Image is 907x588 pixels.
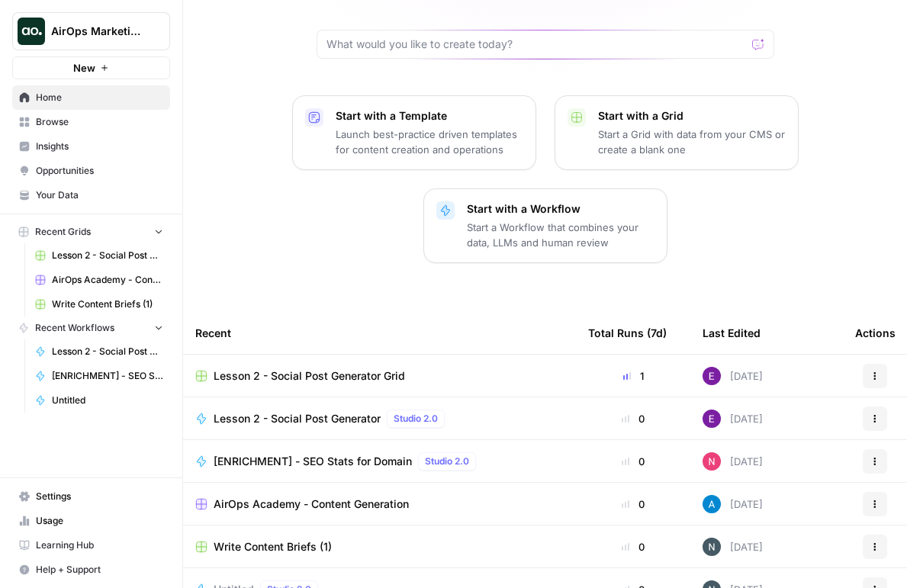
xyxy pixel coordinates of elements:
[855,312,896,354] div: Actions
[28,388,170,413] a: Untitled
[28,268,170,292] a: AirOps Academy - Content Generation
[703,495,763,513] div: [DATE]
[588,496,678,512] div: 0
[598,127,786,157] p: Start a Grid with data from your CMS or create a blank one
[292,95,536,170] button: Start with a TemplateLaunch best-practice driven templates for content creation and operations
[12,316,170,339] button: Recent Workflows
[18,18,45,45] img: AirOps Marketing Logo
[195,410,564,428] a: Lesson 2 - Social Post GeneratorStudio 2.0
[425,455,469,468] span: Studio 2.0
[36,188,163,202] span: Your Data
[195,539,564,554] a: Write Content Briefs (1)
[36,563,163,577] span: Help + Support
[703,495,721,513] img: o3cqybgnmipr355j8nz4zpq1mc6x
[588,539,678,554] div: 0
[12,56,170,79] button: New
[36,514,163,528] span: Usage
[12,183,170,207] a: Your Data
[36,164,163,178] span: Opportunities
[336,127,523,157] p: Launch best-practice driven templates for content creation and operations
[703,452,721,471] img: fopa3c0x52at9xxul9zbduzf8hu4
[703,367,721,385] img: tb834r7wcu795hwbtepf06oxpmnl
[598,108,786,124] p: Start with a Grid
[36,115,163,129] span: Browse
[36,140,163,153] span: Insights
[52,297,163,311] span: Write Content Briefs (1)
[195,496,564,512] a: AirOps Academy - Content Generation
[214,539,332,554] span: Write Content Briefs (1)
[703,410,721,428] img: tb834r7wcu795hwbtepf06oxpmnl
[36,538,163,552] span: Learning Hub
[703,312,761,354] div: Last Edited
[703,410,763,428] div: [DATE]
[467,201,655,217] p: Start with a Workflow
[51,24,143,39] span: AirOps Marketing
[12,159,170,183] a: Opportunities
[423,188,667,263] button: Start with a WorkflowStart a Workflow that combines your data, LLMs and human review
[12,557,170,582] button: Help + Support
[336,108,523,124] p: Start with a Template
[73,60,95,76] span: New
[28,364,170,388] a: [ENRICHMENT] - SEO Stats for Domain
[52,345,163,358] span: Lesson 2 - Social Post Generator
[36,490,163,503] span: Settings
[12,85,170,110] a: Home
[555,95,799,170] button: Start with a GridStart a Grid with data from your CMS or create a blank one
[326,37,746,52] input: What would you like to create today?
[394,412,438,426] span: Studio 2.0
[588,368,678,384] div: 1
[35,225,91,239] span: Recent Grids
[35,321,114,335] span: Recent Workflows
[195,368,564,384] a: Lesson 2 - Social Post Generator Grid
[52,249,163,262] span: Lesson 2 - Social Post Generator Grid
[703,538,763,556] div: [DATE]
[195,312,564,354] div: Recent
[52,394,163,407] span: Untitled
[36,91,163,104] span: Home
[12,12,170,50] button: Workspace: AirOps Marketing
[28,243,170,268] a: Lesson 2 - Social Post Generator Grid
[588,312,667,354] div: Total Runs (7d)
[28,339,170,364] a: Lesson 2 - Social Post Generator
[28,292,170,316] a: Write Content Briefs (1)
[703,538,721,556] img: dbdkge1x3vxe8anzoc7sa8zwcrhk
[12,533,170,557] a: Learning Hub
[703,367,763,385] div: [DATE]
[52,369,163,383] span: [ENRICHMENT] - SEO Stats for Domain
[214,368,405,384] span: Lesson 2 - Social Post Generator Grid
[12,110,170,134] a: Browse
[703,452,763,471] div: [DATE]
[12,484,170,509] a: Settings
[12,220,170,243] button: Recent Grids
[52,273,163,287] span: AirOps Academy - Content Generation
[467,220,655,250] p: Start a Workflow that combines your data, LLMs and human review
[588,454,678,469] div: 0
[12,509,170,533] a: Usage
[214,454,412,469] span: [ENRICHMENT] - SEO Stats for Domain
[588,411,678,426] div: 0
[214,411,381,426] span: Lesson 2 - Social Post Generator
[195,452,564,471] a: [ENRICHMENT] - SEO Stats for DomainStudio 2.0
[214,496,409,512] span: AirOps Academy - Content Generation
[12,134,170,159] a: Insights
